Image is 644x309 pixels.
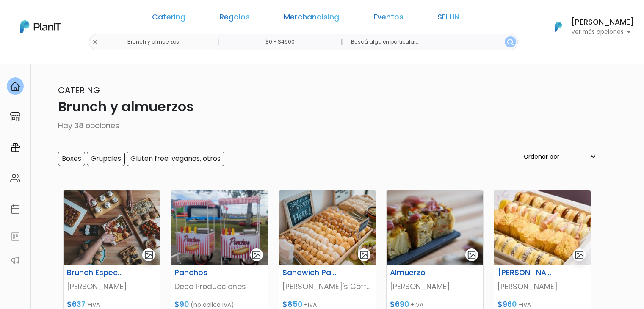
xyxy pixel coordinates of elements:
[575,250,584,260] img: gallery-light
[10,173,20,183] img: people-662611757002400ad9ed0e3c099ab2801c6687ba6c219adb57efc949bc21e19d.svg
[217,37,219,47] p: |
[252,250,261,260] img: gallery-light
[67,281,157,292] p: [PERSON_NAME]
[48,97,597,117] p: Brunch y almuerzos
[58,152,85,166] input: Boxes
[20,20,61,33] img: PlanIt Logo
[144,250,154,260] img: gallery-light
[282,281,372,292] p: [PERSON_NAME]'s Coffee
[411,301,423,309] span: +IVA
[359,250,369,260] img: gallery-light
[544,16,634,38] button: PlanIt Logo [PERSON_NAME] Ver más opciones
[171,190,268,265] img: thumb_Captura_de_pantalla_2025-05-05_113950.png
[87,152,125,166] input: Grupales
[518,301,531,309] span: +IVA
[10,232,20,242] img: feedback-78b5a0c8f98aac82b08bfc38622c3050aee476f2c9584af64705fc4e61158814.svg
[152,14,185,24] a: Catering
[385,268,452,277] h6: Almuerzo
[10,112,20,122] img: marketplace-4ceaa7011d94191e9ded77b95e3339b90024bf715f7c57f8cf31f2d8c509eaba.svg
[48,84,597,97] p: Catering
[169,268,236,277] h6: Panchos
[437,14,459,24] a: SELLIN
[219,14,250,24] a: Regalos
[549,17,568,36] img: PlanIt Logo
[373,14,404,24] a: Eventos
[344,34,517,50] input: Buscá algo en particular..
[284,14,339,24] a: Merchandising
[174,281,264,292] p: Deco Producciones
[467,250,477,260] img: gallery-light
[494,190,591,265] img: thumb_miti_miti_v2.jpeg
[492,268,559,277] h6: [PERSON_NAME]
[387,190,483,265] img: thumb_image00039__1_.jpeg
[279,190,376,265] img: thumb_Cateringg.jpg
[10,81,20,91] img: home-e721727adea9d79c4d83392d1f703f7f8bce08238fde08b1acbfd93340b81755.svg
[10,143,20,153] img: campaigns-02234683943229c281be62815700db0a1741e53638e28bf9629b52c665b00959.svg
[341,37,343,47] p: |
[390,281,480,292] p: [PERSON_NAME]
[507,39,514,45] img: search_button-432b6d5273f82d61273b3651a40e1bd1b912527efae98b1b7a1b2c0702e16a8d.svg
[571,29,634,35] p: Ver más opciones
[191,301,234,309] span: (no aplica IVA)
[571,19,634,26] h6: [PERSON_NAME]
[64,190,160,265] img: thumb_image00028__2_.jpeg
[10,204,20,214] img: calendar-87d922413cdce8b2cf7b7f5f62616a5cf9e4887200fb71536465627b3292af00.svg
[87,301,100,309] span: +IVA
[48,120,597,131] p: Hay 38 opciones
[62,268,129,277] h6: Brunch Especial
[277,268,344,277] h6: Sandwich Party Self Service
[304,301,317,309] span: +IVA
[498,281,587,292] p: [PERSON_NAME]
[92,39,98,45] img: close-6986928ebcb1d6c9903e3b54e860dbc4d054630f23adef3a32610726dff6a82b.svg
[10,255,20,265] img: partners-52edf745621dab592f3b2c58e3bca9d71375a7ef29c3b500c9f145b62cc070d4.svg
[127,152,224,166] input: Gluten free, veganos, otros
